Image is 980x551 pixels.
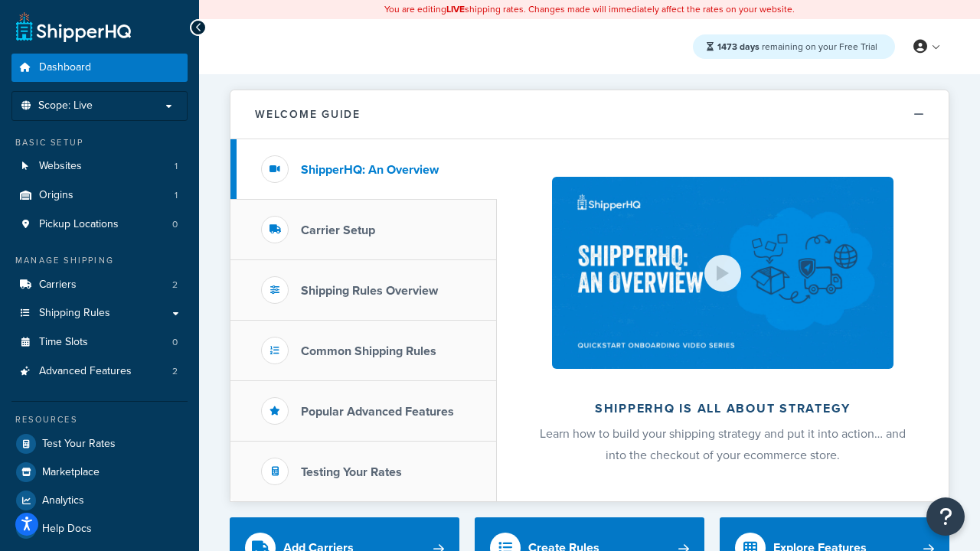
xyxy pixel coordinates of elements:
[11,271,188,299] li: Carriers
[552,177,893,369] img: ShipperHQ is all about strategy
[11,181,188,210] a: Origins1
[11,357,188,386] li: Advanced Features
[11,515,188,543] a: Help Docs
[926,497,965,536] button: Open Resource Center
[175,189,178,202] span: 1
[172,365,178,378] span: 2
[11,181,188,210] li: Origins
[11,54,188,82] a: Dashboard
[39,336,88,349] span: Time Slots
[39,160,82,173] span: Websites
[11,152,188,181] li: Websites
[230,90,949,139] button: Welcome Guide
[39,189,73,202] span: Origins
[446,2,465,16] b: LIVE
[301,344,436,358] h3: Common Shipping Rules
[301,223,375,237] h3: Carrier Setup
[39,218,119,231] span: Pickup Locations
[42,523,92,536] span: Help Docs
[11,413,188,426] div: Resources
[255,109,361,120] h2: Welcome Guide
[42,494,84,507] span: Analytics
[717,40,877,54] span: remaining on your Free Trial
[39,61,91,74] span: Dashboard
[301,284,438,298] h3: Shipping Rules Overview
[11,458,188,486] a: Marketplace
[175,160,178,173] span: 1
[11,210,188,239] a: Pickup Locations0
[301,163,439,177] h3: ShipperHQ: An Overview
[11,254,188,267] div: Manage Shipping
[11,210,188,239] li: Pickup Locations
[11,299,188,328] a: Shipping Rules
[39,365,132,378] span: Advanced Features
[11,357,188,386] a: Advanced Features2
[39,307,110,320] span: Shipping Rules
[11,328,188,357] a: Time Slots0
[172,218,178,231] span: 0
[11,271,188,299] a: Carriers2
[301,405,454,419] h3: Popular Advanced Features
[537,402,908,416] h2: ShipperHQ is all about strategy
[11,136,188,149] div: Basic Setup
[11,152,188,181] a: Websites1
[42,466,100,479] span: Marketplace
[172,279,178,292] span: 2
[717,40,759,54] strong: 1473 days
[38,99,93,112] span: Scope: Live
[11,328,188,357] li: Time Slots
[39,279,77,292] span: Carriers
[42,438,116,451] span: Test Your Rates
[11,430,188,458] a: Test Your Rates
[540,425,906,464] span: Learn how to build your shipping strategy and put it into action… and into the checkout of your e...
[172,336,178,349] span: 0
[301,465,402,479] h3: Testing Your Rates
[11,487,188,514] a: Analytics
